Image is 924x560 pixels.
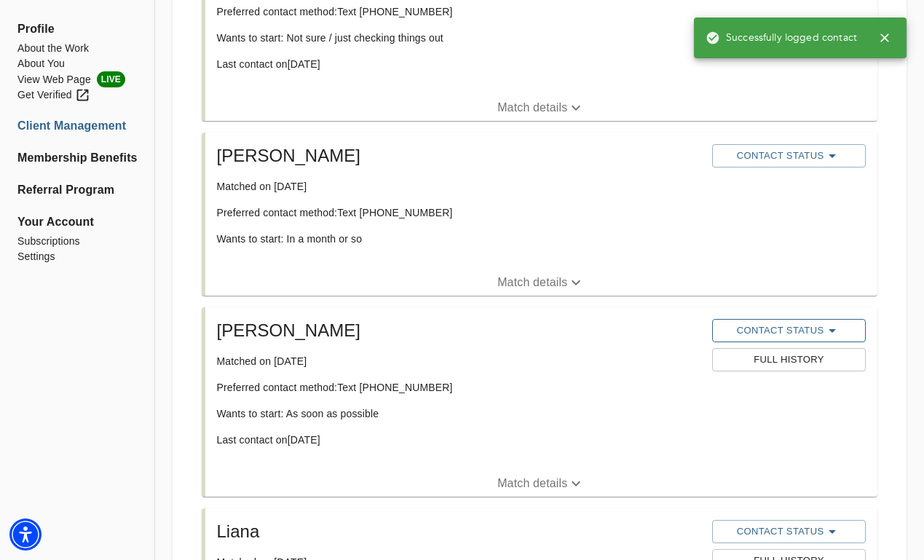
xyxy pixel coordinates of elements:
span: Your Account [17,213,137,231]
p: Wants to start: In a month or so [217,232,701,246]
button: Contact Status [712,319,866,342]
a: View Web PageLIVE [17,71,137,87]
h5: [PERSON_NAME] [217,319,701,342]
span: Contact Status [719,523,858,540]
button: Full History [712,348,866,371]
span: Profile [17,20,137,38]
p: Preferred contact method: Text [PHONE_NUMBER] [217,380,701,395]
p: Last contact on [DATE] [217,433,701,447]
p: Last contact on [DATE] [217,57,701,71]
h5: [PERSON_NAME] [217,144,701,167]
a: Client Management [17,117,137,135]
p: Preferred contact method: Text [PHONE_NUMBER] [217,205,701,220]
p: Wants to start: As soon as possible [217,406,701,421]
span: Successfully logged contact [706,31,857,45]
button: Match details [205,269,877,296]
a: About You [17,56,137,71]
span: LIVE [97,71,125,87]
p: Match details [497,99,567,117]
a: Settings [17,249,137,264]
div: Get Verified [17,87,90,103]
h5: Liana [217,520,701,543]
p: Preferred contact method: Text [PHONE_NUMBER] [217,4,701,19]
span: Contact Status [719,322,858,339]
li: View Web Page [17,71,137,87]
span: Full History [719,352,858,368]
div: Accessibility Menu [9,518,42,551]
a: Get Verified [17,87,137,103]
p: Matched on [DATE] [217,179,701,194]
p: Matched on [DATE] [217,354,701,368]
button: Match details [205,470,877,497]
a: Subscriptions [17,234,137,249]
button: Match details [205,95,877,121]
p: Match details [497,274,567,291]
p: Match details [497,475,567,492]
span: Contact Status [719,147,858,165]
a: Membership Benefits [17,149,137,167]
button: Contact Status [712,144,866,167]
button: Contact Status [712,520,866,543]
p: Wants to start: Not sure / just checking things out [217,31,701,45]
a: Referral Program [17,181,137,199]
a: About the Work [17,41,137,56]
